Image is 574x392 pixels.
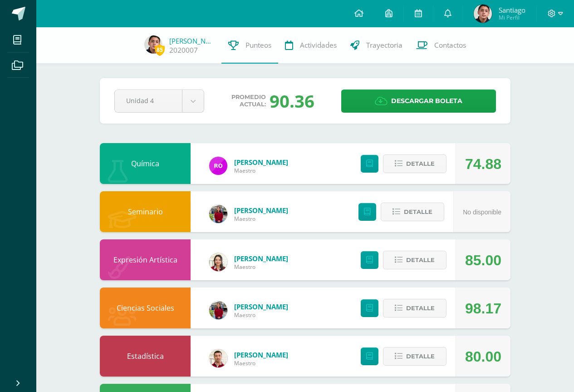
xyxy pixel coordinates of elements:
[434,40,466,50] span: Contactos
[465,336,501,377] div: 80.00
[465,144,501,184] div: 74.88
[474,5,492,23] img: b81a375a2ba29ccfbe84947ecc58dfa2.png
[234,206,288,215] a: [PERSON_NAME]
[404,203,432,220] span: Detalle
[234,359,288,367] span: Maestro
[209,205,227,223] img: e1f0730b59be0d440f55fb027c9eff26.png
[144,35,162,54] img: b81a375a2ba29ccfbe84947ecc58dfa2.png
[343,27,409,64] a: Trayectoria
[221,27,278,64] a: Punteos
[383,299,446,318] button: Detalle
[278,27,343,64] a: Actividades
[100,191,191,232] div: Seminario
[341,89,496,113] a: Descargar boleta
[100,336,191,377] div: Estadística
[234,254,288,263] a: [PERSON_NAME]
[499,14,525,21] span: Mi Perfil
[300,40,337,50] span: Actividades
[409,27,473,64] a: Contactos
[209,301,227,319] img: e1f0730b59be0d440f55fb027c9eff26.png
[234,311,288,319] span: Maestro
[391,90,462,112] span: Descargar boleta
[499,5,525,15] span: Santiago
[465,240,501,281] div: 85.00
[209,349,227,367] img: 8967023db232ea363fa53c906190b046.png
[245,40,271,50] span: Punteos
[234,158,288,167] a: [PERSON_NAME]
[383,251,446,269] button: Detalle
[366,40,402,50] span: Trayectoria
[169,45,198,55] a: 2020007
[209,253,227,271] img: 08cdfe488ee6e762f49c3a355c2599e7.png
[465,288,501,329] div: 98.17
[463,208,501,216] span: No disponible
[209,157,227,175] img: 08228f36aa425246ac1f75ab91e507c5.png
[234,350,288,359] a: [PERSON_NAME]
[234,263,288,271] span: Maestro
[381,203,444,221] button: Detalle
[100,288,191,328] div: Ciencias Sociales
[100,143,191,184] div: Química
[406,252,435,268] span: Detalle
[406,300,435,317] span: Detalle
[383,347,446,366] button: Detalle
[234,215,288,223] span: Maestro
[115,90,204,112] a: Unidad 4
[126,90,171,111] span: Unidad 4
[406,348,435,365] span: Detalle
[169,36,215,45] a: [PERSON_NAME]
[234,302,288,311] a: [PERSON_NAME]
[406,155,435,172] span: Detalle
[155,44,165,55] span: 85
[383,154,446,173] button: Detalle
[270,89,314,113] div: 90.36
[234,167,288,174] span: Maestro
[100,239,191,280] div: Expresión Artística
[231,94,266,108] span: Promedio actual:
